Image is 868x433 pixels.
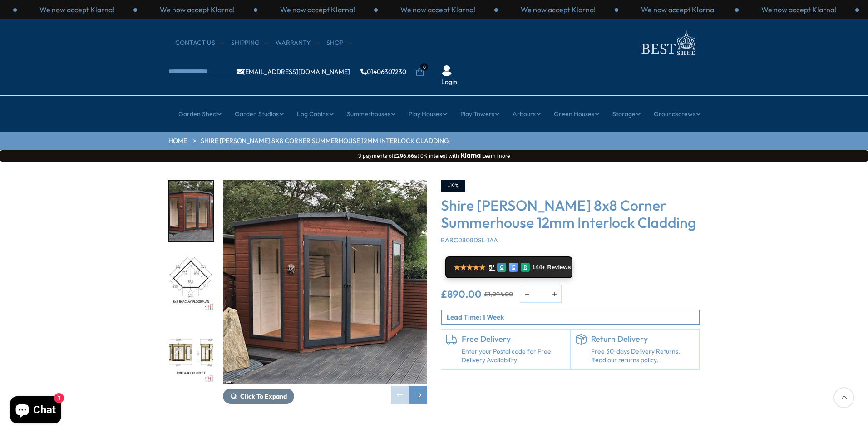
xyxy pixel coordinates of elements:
a: Play Houses [409,103,448,125]
del: £1,094.00 [484,291,513,297]
div: 1 / 14 [223,180,427,404]
a: Login [441,78,457,87]
div: 3 / 3 [498,5,618,15]
a: Shire [PERSON_NAME] 8x8 Corner Summerhouse 12mm Interlock Cladding [201,137,449,146]
div: 3 / 14 [168,322,214,384]
h6: Return Delivery [591,334,695,344]
div: R [521,263,530,272]
p: We now accept Klarna! [641,5,716,15]
div: 2 / 3 [17,5,137,15]
a: 0 [415,68,424,77]
img: logo [636,28,700,58]
div: 2 / 3 [739,5,859,15]
div: 2 / 14 [168,251,214,313]
a: Groundscrews [654,103,701,125]
p: We now accept Klarna! [400,5,475,15]
div: 3 / 3 [137,5,257,15]
button: Click To Expand [223,389,294,404]
a: Warranty [276,39,320,48]
span: 144+ [532,264,545,271]
div: E [509,263,518,272]
inbox-online-store-chat: Shopify online store chat [7,396,64,426]
img: User Icon [441,65,452,76]
div: 1 / 3 [618,5,739,15]
span: Click To Expand [240,392,287,400]
a: Shop [326,39,352,48]
a: CONTACT US [175,39,224,48]
a: Play Towers [460,103,500,125]
span: ★★★★★ [454,263,485,272]
p: Free 30-days Delivery Returns, Read our returns policy. [591,347,695,365]
a: Garden Studios [235,103,284,125]
h3: Shire [PERSON_NAME] 8x8 Corner Summerhouse 12mm Interlock Cladding [441,197,700,231]
div: Next slide [409,386,427,404]
p: We now accept Klarna! [761,5,836,15]
img: 8x8Barclaymmft_ad2b4a8c-b1f5-4913-96ef-57d396f27519_200x200.jpg [169,323,213,383]
p: We now accept Klarna! [521,5,596,15]
a: Storage [612,103,641,125]
ins: £890.00 [441,289,482,299]
p: We now accept Klarna! [39,5,114,15]
div: 1 / 3 [257,5,378,15]
div: Previous slide [391,386,409,404]
div: -19% [441,180,465,192]
img: 8x8Barclayfloorplan_5f0b366f-c96c-4f44-ba6e-ee69660445a8_200x200.jpg [169,252,213,312]
div: 2 / 3 [378,5,498,15]
span: BARC0808DSL-1AA [441,236,498,244]
a: 01406307230 [360,69,406,75]
p: We now accept Klarna! [280,5,355,15]
div: 1 / 14 [168,180,214,242]
p: Lead Time: 1 Week [447,312,699,322]
a: Shipping [231,39,269,48]
a: Green Houses [554,103,600,125]
p: We now accept Klarna! [160,5,235,15]
span: 0 [420,63,428,71]
img: Shire Barclay 8x8 Corner Summerhouse 12mm Interlock Cladding - Best Shed [223,180,427,384]
a: Summerhouses [347,103,396,125]
a: Enter your Postal code for Free Delivery Availability [462,347,566,365]
a: ★★★★★ 5* G E R 144+ Reviews [445,256,572,278]
h6: Free Delivery [462,334,566,344]
span: Reviews [547,264,571,271]
a: HOME [168,137,187,146]
a: Arbours [513,103,541,125]
a: Log Cabins [297,103,334,125]
a: Garden Shed [178,103,222,125]
a: [EMAIL_ADDRESS][DOMAIN_NAME] [237,69,350,75]
div: G [497,263,506,272]
img: Barclay8x8_2_caa24016-f85b-4433-b7fb-4c98d68bf759_200x200.jpg [169,181,213,241]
